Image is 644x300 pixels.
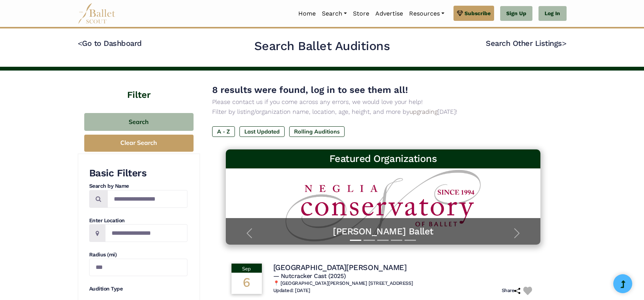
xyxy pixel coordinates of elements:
a: Home [295,6,319,22]
a: Advertise [372,6,406,22]
a: [PERSON_NAME] Ballet [233,226,533,237]
a: Log In [539,6,566,21]
h4: Radius (mi) [89,251,187,259]
img: gem.svg [457,9,463,17]
button: Search [84,113,194,131]
span: — Nutcracker Cast (2025) [273,272,346,280]
button: Slide 5 [405,236,416,245]
h6: Share [502,287,521,294]
h4: Filter [78,71,200,102]
button: Slide 2 [364,236,375,245]
label: Rolling Auditions [289,126,345,137]
a: Search Other Listings> [486,39,566,48]
h3: Featured Organizations [232,152,535,165]
input: Search by names... [107,190,187,208]
button: Slide 3 [377,236,389,245]
button: Slide 1 [350,236,361,245]
a: Sign Up [500,6,532,21]
p: Filter by listing/organization name, location, age, height, and more by [DATE]! [212,107,554,117]
code: < [78,38,82,48]
input: Location [105,224,187,242]
div: 6 [231,273,262,294]
h6: 📍 [GEOGRAPHIC_DATA][PERSON_NAME] [STREET_ADDRESS] [273,280,535,287]
h6: Updated: [DATE] [273,287,310,294]
code: > [562,38,567,48]
button: Slide 4 [391,236,402,245]
div: Sep [231,264,262,273]
a: Resources [406,6,447,22]
span: Subscribe [464,9,491,17]
span: 8 results were found, log in to see them all! [212,85,408,95]
label: A - Z [212,126,235,137]
a: <Go to Dashboard [78,39,142,48]
a: Store [350,6,372,22]
h3: Basic Filters [89,167,187,180]
h4: [GEOGRAPHIC_DATA][PERSON_NAME] [273,262,407,272]
h4: Search by Name [89,182,187,190]
label: Last Updated [239,126,285,137]
a: Search [319,6,350,22]
h4: Audition Type [89,285,187,293]
a: Subscribe [453,6,494,21]
h4: Enter Location [89,217,187,225]
a: upgrading [409,108,438,115]
button: Clear Search [84,135,194,152]
p: Please contact us if you come across any errors, we would love your help! [212,97,554,107]
h2: Search Ballet Auditions [254,38,390,54]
